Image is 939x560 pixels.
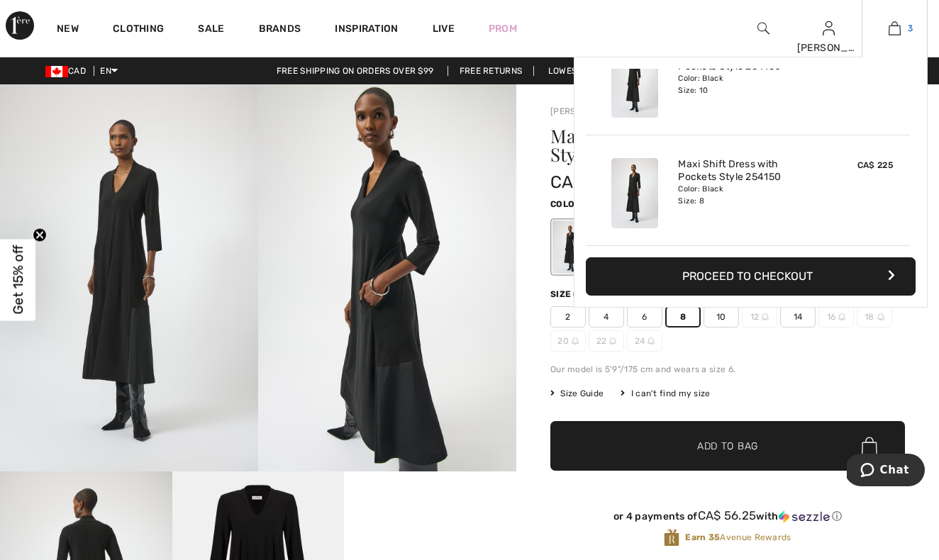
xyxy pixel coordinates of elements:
[818,306,854,327] span: 16
[857,306,892,327] span: 18
[259,23,301,38] a: Brands
[335,23,398,38] span: Inspiration
[433,21,455,36] a: Live
[847,454,925,489] iframe: Opens a widget where you can chat to one of our agents
[697,439,758,454] span: Add to Bag
[678,73,818,96] div: Color: Black Size: 10
[862,20,927,37] a: 3
[550,363,905,376] div: Our model is 5'9"/175 cm and wears a size 6.
[908,22,913,35] span: 3
[589,330,624,352] span: 22
[100,66,118,76] span: EN
[678,158,818,184] a: Maxi Shift Dress with Pockets Style 254150
[823,20,835,37] img: My Info
[586,257,916,296] button: Proceed to Checkout
[550,199,584,209] span: Color:
[45,66,91,76] span: CAD
[265,66,445,76] a: Free shipping on orders over $99
[45,66,68,77] img: Canadian Dollar
[742,306,777,327] span: 12
[258,84,516,471] img: Maxi Shift Dress with Pockets Style 254150. 2
[489,21,517,36] a: Prom
[113,23,164,38] a: Clothing
[33,228,47,242] button: Close teaser
[648,337,655,345] img: ring-m.svg
[627,330,662,352] span: 24
[797,40,862,55] div: [PERSON_NAME]
[685,532,720,542] strong: Earn 35
[889,20,901,37] img: My Bag
[862,437,877,455] img: Bag.svg
[685,531,791,544] span: Avenue Rewards
[609,337,616,345] img: ring-m.svg
[857,160,893,170] span: CA$ 225
[877,313,884,320] img: ring-m.svg
[550,306,586,327] span: 2
[6,11,34,40] img: 1ère Avenue
[823,21,835,35] a: Sign In
[589,306,624,327] span: 4
[757,20,769,37] img: search the website
[57,23,79,38] a: New
[665,306,701,327] span: 8
[550,330,586,352] span: 20
[550,387,604,400] span: Size Guide
[550,288,787,301] div: Size ([GEOGRAPHIC_DATA]/[GEOGRAPHIC_DATA]):
[779,510,830,523] img: Sezzle
[550,509,905,523] div: or 4 payments of with
[550,172,619,192] span: CA$ 225
[698,508,757,522] span: CA$ 56.25
[550,106,621,116] a: [PERSON_NAME]
[552,220,589,274] div: Black
[550,127,846,164] h1: Maxi Shift Dress With Pockets Style 254150
[838,313,845,320] img: ring-m.svg
[572,337,579,345] img: ring-m.svg
[621,387,710,400] div: I can't find my size
[627,306,662,327] span: 6
[678,184,818,206] div: Color: Black Size: 8
[550,421,905,471] button: Add to Bag
[664,528,679,547] img: Avenue Rewards
[762,313,769,320] img: ring-m.svg
[344,471,516,557] video: Your browser does not support the video tag.
[780,306,816,327] span: 14
[550,509,905,528] div: or 4 payments ofCA$ 56.25withSezzle Click to learn more about Sezzle
[704,306,739,327] span: 10
[611,158,658,228] img: Maxi Shift Dress with Pockets Style 254150
[448,66,535,76] a: Free Returns
[537,66,674,76] a: Lowest Price Guarantee
[611,47,658,118] img: Maxi Shift Dress with Pockets Style 254150
[198,23,224,38] a: Sale
[10,245,26,315] span: Get 15% off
